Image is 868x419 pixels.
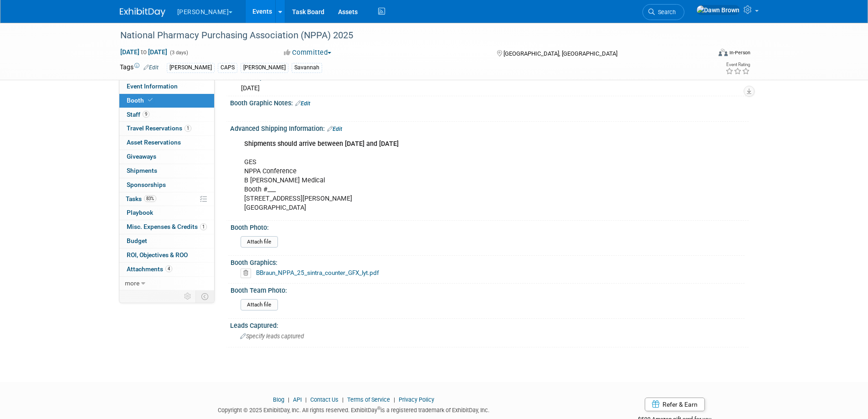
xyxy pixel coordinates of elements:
[295,100,310,107] a: Edit
[180,290,196,302] td: Personalize Event Tab Strip
[292,63,322,72] div: Savannah
[725,62,750,67] div: Event Rating
[127,223,207,230] span: Misc. Expenses & Credits
[729,49,750,56] div: In-Person
[127,83,178,90] span: Event Information
[125,279,139,287] span: more
[126,195,156,202] span: Tasks
[340,396,346,403] span: |
[244,140,399,148] b: Shipments should arrive between [DATE] and [DATE]
[119,234,214,248] a: Budget
[657,47,751,61] div: Event Format
[119,80,214,93] a: Event Information
[127,139,181,146] span: Asset Reservations
[127,265,172,273] span: Attachments
[120,48,168,56] span: [DATE] [DATE]
[127,153,156,160] span: Giveaways
[719,49,728,56] img: Format-Inperson.png
[399,396,434,403] a: Privacy Policy
[119,248,214,262] a: ROI, Objectives & ROO
[120,404,588,414] div: Copyright © 2025 ExhibitDay, Inc. All rights reserved. ExhibitDay is a registered trademark of Ex...
[231,284,745,295] div: Booth Team Photo:
[256,269,379,276] a: BBraun_NPPA_25_sintra_counter_GFX_lyt.pdf
[230,319,749,330] div: Leads Captured:
[391,396,397,403] span: |
[119,150,214,164] a: Giveaways
[377,406,380,411] sup: ®
[167,63,215,72] div: [PERSON_NAME]
[347,396,390,403] a: Terms of Service
[127,167,157,174] span: Shipments
[286,396,292,403] span: |
[119,263,214,276] a: Attachments4
[119,220,214,234] a: Misc. Expenses & Credits1
[119,94,214,108] a: Booth
[238,135,648,217] div: GES NPPA Conference B [PERSON_NAME] Medical Booth #___ [STREET_ADDRESS][PERSON_NAME] [GEOGRAPHIC_...
[120,8,165,17] img: ExhibitDay
[119,277,214,290] a: more
[195,290,214,302] td: Toggle Event Tabs
[241,84,260,92] span: [DATE]
[281,48,335,57] button: Committed
[139,48,148,56] span: to
[127,97,154,104] span: Booth
[200,223,207,230] span: 1
[119,178,214,192] a: Sponsorships
[310,396,339,403] a: Contact Us
[127,181,166,188] span: Sponsorships
[143,111,149,118] span: 9
[165,265,172,272] span: 4
[119,164,214,178] a: Shipments
[503,50,617,57] span: [GEOGRAPHIC_DATA], [GEOGRAPHIC_DATA]
[273,396,284,403] a: Blog
[241,63,288,72] div: [PERSON_NAME]
[127,111,149,118] span: Staff
[218,63,237,72] div: CAPS
[144,64,159,71] a: Edit
[240,333,304,340] span: Specify leads captured
[117,27,697,44] div: National Pharmacy Purchasing Association (NPPA) 2025
[231,221,745,232] div: Booth Photo:
[293,396,302,403] a: API
[645,398,705,411] a: Refer & Earn
[144,195,156,202] span: 83%
[230,122,749,134] div: Advanced Shipping Information:
[185,125,191,132] span: 1
[327,126,342,132] a: Edit
[120,62,159,73] td: Tags
[127,251,188,259] span: ROI, Objectives & ROO
[119,192,214,206] a: Tasks83%
[119,206,214,220] a: Playbook
[303,396,309,403] span: |
[642,4,684,20] a: Search
[169,50,188,56] span: (3 days)
[231,256,745,267] div: Booth Graphics:
[696,5,740,15] img: Dawn Brown
[119,136,214,150] a: Asset Reservations
[655,9,676,16] span: Search
[119,122,214,135] a: Travel Reservations1
[127,209,153,216] span: Playbook
[119,108,214,122] a: Staff9
[127,124,191,132] span: Travel Reservations
[230,96,749,108] div: Booth Graphic Notes:
[148,98,153,103] i: Booth reservation complete
[127,237,147,244] span: Budget
[241,270,255,276] a: Delete attachment?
